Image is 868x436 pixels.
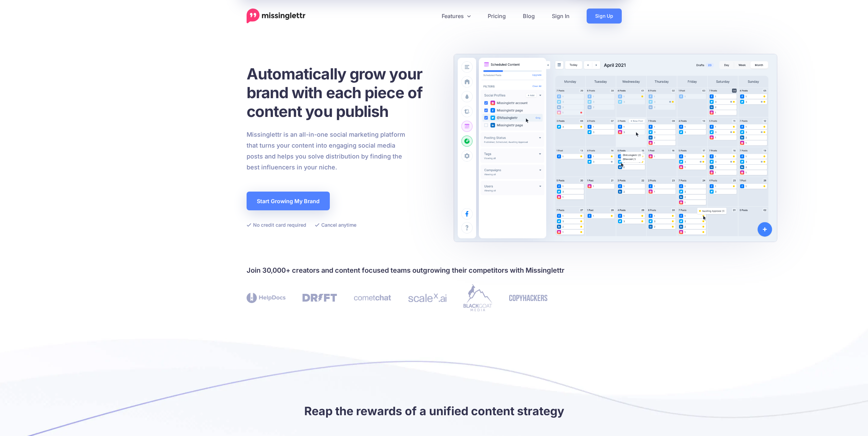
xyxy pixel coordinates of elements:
[247,265,622,276] h4: Join 30,000+ creators and content focused teams outgrowing their competitors with Missinglettr
[247,129,406,173] p: Missinglettr is an all-in-one social marketing platform that turns your content into engaging soc...
[247,64,439,121] h1: Automatically grow your brand with each piece of content you publish
[247,192,330,210] a: Start Growing My Brand
[433,9,479,24] a: Features
[543,9,578,24] a: Sign In
[479,9,514,24] a: Pricing
[587,9,622,24] a: Sign Up
[247,221,306,229] li: No credit card required
[247,9,306,24] a: Home
[315,221,356,229] li: Cancel anytime
[247,403,622,419] h2: Reap the rewards of a unified content strategy
[514,9,543,24] a: Blog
